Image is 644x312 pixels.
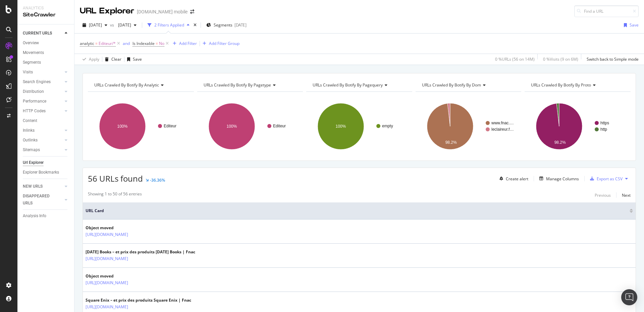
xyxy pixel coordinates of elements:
[23,78,51,85] div: Search Engines
[587,173,623,184] button: Export as CSV
[23,159,44,166] div: Url Explorer
[23,69,63,76] a: Visits
[124,54,142,65] button: Save
[630,22,639,28] div: Save
[86,249,195,255] div: [DATE] Books – et prix des produits [DATE] Books | Fnac
[117,124,128,129] text: 100%
[93,80,188,90] h4: URLs Crawled By Botify By analytic
[595,191,611,199] button: Previous
[190,9,194,14] div: arrow-right-arrow-left
[204,82,271,88] span: URLs Crawled By Botify By pagetype
[94,82,159,88] span: URLs Crawled By Botify By analytic
[23,69,33,76] div: Visits
[86,255,128,262] a: [URL][DOMAIN_NAME]
[86,297,191,303] div: Square Enix – et prix des produits Square Enix | Fnac
[23,127,63,134] a: Inlinks
[491,121,514,125] text: www.fnac.…
[179,41,197,46] div: Add Filter
[202,80,297,90] h4: URLs Crawled By Botify By pagetype
[422,82,481,88] span: URLs Crawled By Botify By dom
[23,98,46,105] div: Performance
[537,175,579,183] button: Manage Columns
[531,82,591,88] span: URLs Crawled By Botify By proto
[23,88,44,95] div: Distribution
[530,80,625,90] h4: URLs Crawled By Botify By proto
[584,54,639,65] button: Switch back to Simple mode
[23,193,63,207] a: DISAPPEARED URLS
[23,88,63,95] a: Distribution
[234,22,247,28] div: [DATE]
[23,30,63,37] a: CURRENT URLS
[159,39,164,48] span: No
[445,140,457,145] text: 98.2%
[543,56,578,62] div: 0 % Visits ( 9 on 6M )
[23,117,69,124] a: Content
[23,11,69,19] div: SiteCrawler
[382,124,393,128] text: empty
[23,169,69,176] a: Explorer Bookmarks
[123,41,130,46] div: and
[137,8,187,15] div: [DOMAIN_NAME] mobile
[416,97,520,155] svg: A chart.
[495,56,535,62] div: 0 % URLs ( 56 on 14M )
[214,22,232,28] span: Segments
[574,5,639,17] input: Find a URL
[89,22,102,28] span: 2025 Sep. 1st
[23,40,39,47] div: Overview
[89,56,99,62] div: Apply
[621,289,637,305] div: Open Intercom Messenger
[204,20,249,30] button: Segments[DATE]
[132,41,155,46] span: Is Indexable
[23,98,63,105] a: Performance
[86,304,128,310] a: [URL][DOMAIN_NAME]
[497,173,528,184] button: Create alert
[23,137,63,144] a: Outlinks
[99,39,116,48] span: Editeur/*
[145,20,192,30] button: 2 Filters Applied
[23,137,38,144] div: Outlinks
[86,208,628,214] span: URL Card
[88,97,193,155] svg: A chart.
[197,97,302,155] div: A chart.
[23,183,63,190] a: NEW URLS
[133,56,142,62] div: Save
[306,97,411,155] svg: A chart.
[209,41,239,46] div: Add Filter Group
[23,5,69,11] div: Analytics
[102,54,121,65] button: Clear
[23,146,40,153] div: Sitemaps
[597,176,623,182] div: Export as CSV
[80,41,94,46] span: analytic
[600,127,607,132] text: http
[86,225,157,231] div: Object moved
[86,231,128,238] a: [URL][DOMAIN_NAME]
[154,22,184,28] div: 2 Filters Applied
[23,146,63,153] a: Sitemaps
[622,192,631,198] div: Next
[88,173,143,184] span: 56 URLs found
[525,97,629,155] svg: A chart.
[587,56,639,62] div: Switch back to Simple mode
[554,140,566,145] text: 98.2%
[200,40,239,48] button: Add Filter Group
[23,212,69,220] a: Analysis Info
[170,40,197,48] button: Add Filter
[115,20,139,30] button: [DATE]
[546,176,579,182] div: Manage Columns
[595,192,611,198] div: Previous
[23,59,41,66] div: Segments
[421,80,516,90] h4: URLs Crawled By Botify By dom
[115,22,131,28] span: 2025 Jul. 1st
[23,59,69,66] a: Segments
[23,183,43,190] div: NEW URLS
[23,30,52,37] div: CURRENT URLS
[23,40,69,47] a: Overview
[80,20,110,30] button: [DATE]
[111,56,121,62] div: Clear
[150,177,165,183] div: -36.36%
[23,159,69,166] a: Url Explorer
[156,41,158,46] span: =
[88,191,142,199] div: Showing 1 to 50 of 56 entries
